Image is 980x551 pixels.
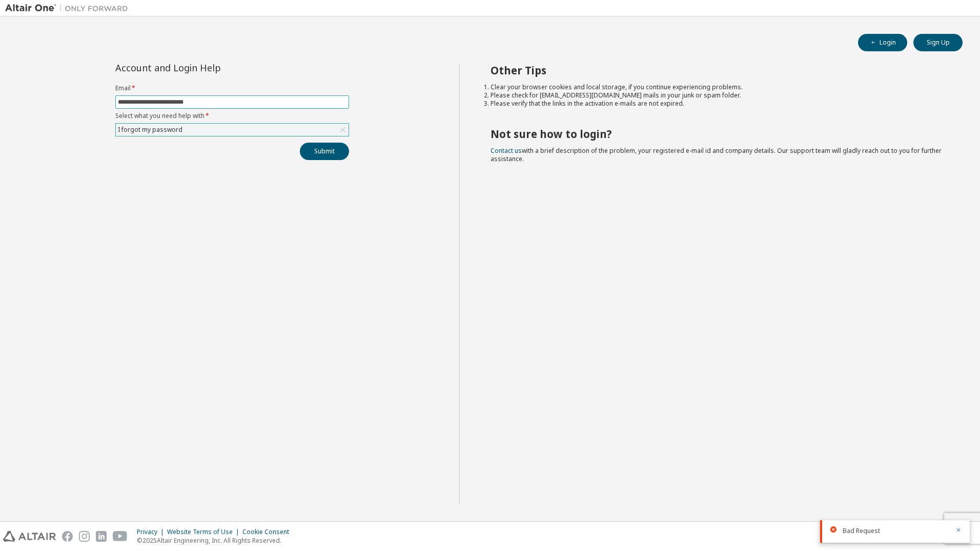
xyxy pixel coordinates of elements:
label: Email [115,84,349,92]
a: Contact us [491,146,522,155]
div: Cookie Consent [242,528,295,536]
img: instagram.svg [79,531,90,542]
button: Sign Up [913,34,963,51]
img: linkedin.svg [96,531,107,542]
div: Account and Login Help [115,64,302,72]
label: Select what you need help with [115,112,349,120]
p: © 2025 Altair Engineering, Inc. All Rights Reserved. [137,536,295,545]
div: Website Terms of Use [167,528,242,536]
span: with a brief description of the problem, your registered e-mail id and company details. Our suppo... [491,146,942,163]
span: Bad Request [843,527,880,535]
img: altair_logo.svg [3,531,56,542]
div: Privacy [137,528,167,536]
li: Please verify that the links in the activation e-mails are not expired. [491,100,945,108]
img: youtube.svg [113,531,128,542]
button: Submit [300,143,349,160]
h2: Not sure how to login? [491,127,945,141]
button: Login [858,34,907,51]
h2: Other Tips [491,64,945,77]
img: facebook.svg [62,531,73,542]
div: I forgot my password [116,124,184,135]
div: I forgot my password [116,124,349,136]
img: Altair One [5,3,133,13]
li: Clear your browser cookies and local storage, if you continue experiencing problems. [491,83,945,91]
li: Please check for [EMAIL_ADDRESS][DOMAIN_NAME] mails in your junk or spam folder. [491,91,945,100]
